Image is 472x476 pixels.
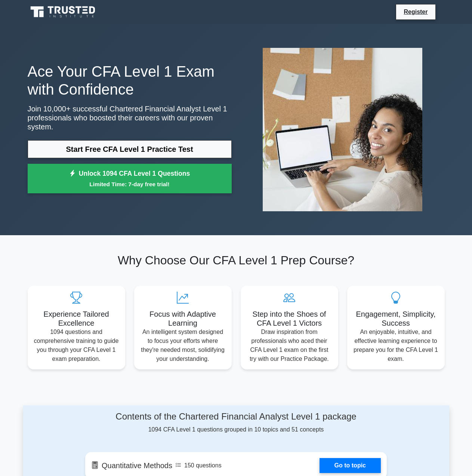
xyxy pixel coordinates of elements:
[28,164,232,194] a: Unlock 1094 CFA Level 1 QuestionsLimited Time: 7-day free trial!
[28,253,445,267] h2: Why Choose Our CFA Level 1 Prep Course?
[247,310,332,328] h5: Step into the Shoes of CFA Level 1 Victors
[140,310,226,328] h5: Focus with Adaptive Learning
[28,62,232,98] h1: Ace Your CFA Level 1 Exam with Confidence
[34,310,119,328] h5: Experience Tailored Excellence
[353,310,439,328] h5: Engagement, Simplicity, Success
[320,458,381,473] a: Go to topic
[37,180,222,188] small: Limited Time: 7-day free trial!
[399,7,432,16] a: Register
[28,140,232,158] a: Start Free CFA Level 1 Practice Test
[34,328,119,363] p: 1094 questions and comprehensive training to guide you through your CFA Level 1 exam preparation.
[140,328,226,363] p: An intelligent system designed to focus your efforts where they're needed most, solidifying your ...
[85,411,387,434] div: 1094 CFA Level 1 questions grouped in 10 topics and 51 concepts
[353,328,439,363] p: An enjoyable, intuitive, and effective learning experience to prepare you for the CFA Level 1 exam.
[85,411,387,422] h4: Contents of the Chartered Financial Analyst Level 1 package
[247,328,332,363] p: Draw inspiration from professionals who aced their CFA Level 1 exam on the first try with our Pra...
[28,104,232,131] p: Join 10,000+ successful Chartered Financial Analyst Level 1 professionals who boosted their caree...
